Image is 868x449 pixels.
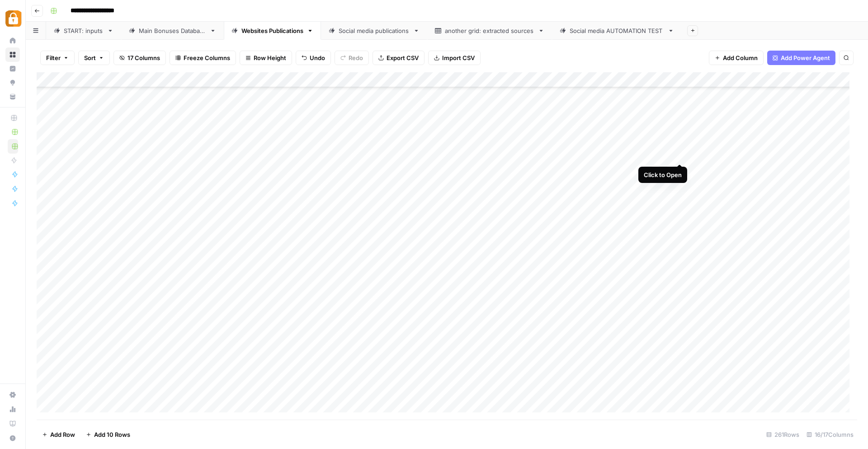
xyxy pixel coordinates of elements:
a: Settings [5,388,20,402]
a: Home [5,33,20,48]
div: START: inputs [64,26,104,35]
button: 17 Columns [113,51,166,65]
button: Sort [78,51,110,65]
span: Add Power Agent [781,53,830,62]
a: Insights [5,61,20,76]
button: Workspace: Adzz [5,7,20,30]
button: Undo [296,51,331,65]
span: Sort [84,53,96,62]
span: Add Row [50,430,75,439]
span: Freeze Columns [184,53,230,62]
button: Export CSV [373,51,425,65]
a: another grid: extracted sources [427,22,552,40]
a: Social media publications [321,22,427,40]
div: Main Bonuses Database [139,26,206,35]
a: Opportunities [5,75,20,90]
button: Redo [335,51,369,65]
div: another grid: extracted sources [445,26,534,35]
button: Filter [40,51,75,65]
a: Main Bonuses Database [121,22,224,40]
a: Your Data [5,89,20,104]
button: Add 10 Rows [80,427,136,442]
div: Social media AUTOMATION TEST [570,26,664,35]
button: Help + Support [5,431,20,445]
span: Undo [310,53,325,62]
button: Add Column [709,51,764,65]
a: Usage [5,402,20,416]
span: Filter [46,53,61,62]
span: Add 10 Rows [94,430,130,439]
div: Social media publications [339,26,410,35]
button: Freeze Columns [170,51,236,65]
div: 261 Rows [763,427,803,442]
button: Add Power Agent [767,51,835,65]
span: 17 Columns [127,53,160,62]
span: Redo [349,53,363,62]
button: Row Height [240,51,292,65]
a: START: inputs [46,22,121,40]
span: Row Height [254,53,286,62]
a: Browse [5,47,20,62]
img: Adzz Logo [5,10,22,27]
button: Import CSV [428,51,481,65]
a: Social media AUTOMATION TEST [552,22,682,40]
div: Websites Publications [241,26,303,35]
a: Learning Hub [5,416,20,431]
span: Import CSV [442,53,475,62]
button: Add Row [37,427,80,442]
a: Websites Publications [224,22,321,40]
span: Export CSV [387,53,419,62]
span: Add Column [723,53,758,62]
div: 16/17 Columns [803,427,857,442]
